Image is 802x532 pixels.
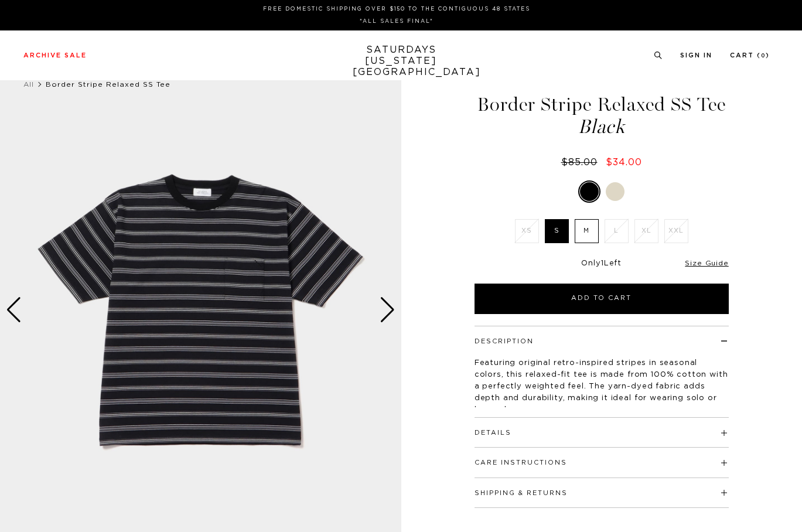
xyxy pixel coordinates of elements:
span: Black [473,117,731,137]
a: Archive Sale [23,52,87,59]
div: Only Left [475,259,729,269]
button: Add to Cart [475,284,729,314]
span: 1 [601,260,604,267]
del: $85.00 [561,158,602,167]
button: Description [475,338,534,345]
a: SATURDAYS[US_STATE][GEOGRAPHIC_DATA] [353,45,449,78]
div: Previous slide [6,297,22,323]
span: Border Stripe Relaxed SS Tee [46,81,170,88]
p: *ALL SALES FINAL* [28,17,765,26]
label: S [545,219,569,243]
div: Next slide [380,297,395,323]
label: M [575,219,599,243]
a: Cart (0) [730,52,770,59]
p: Featuring original retro-inspired stripes in seasonal colors, this relaxed-fit tee is made from 1... [475,357,729,416]
a: Size Guide [685,260,728,267]
button: Shipping & Returns [475,490,568,496]
span: $34.00 [606,158,642,167]
a: Sign In [680,52,712,59]
p: FREE DOMESTIC SHIPPING OVER $150 TO THE CONTIGUOUS 48 STATES [28,5,765,13]
h1: Border Stripe Relaxed SS Tee [473,95,731,137]
button: Care Instructions [475,459,567,466]
button: Details [475,429,511,436]
a: All [23,81,34,88]
small: 0 [761,53,766,59]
